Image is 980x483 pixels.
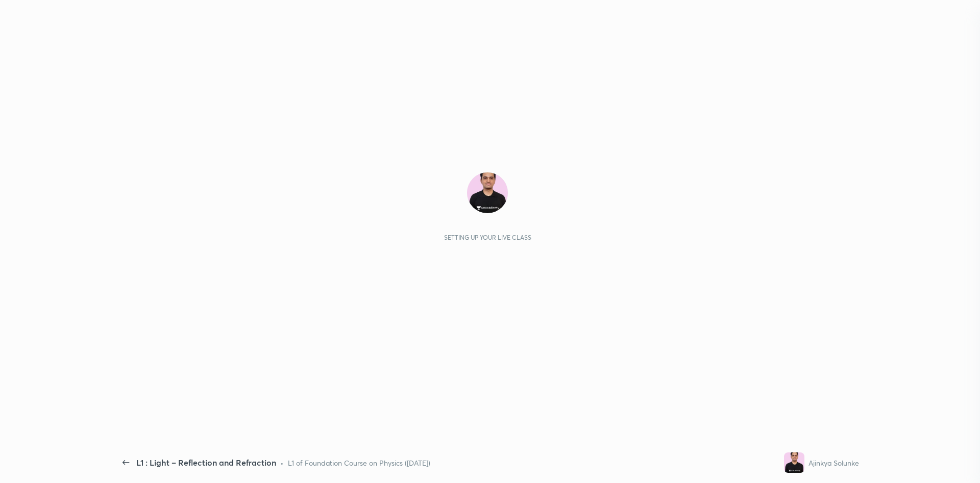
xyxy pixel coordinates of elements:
img: 3f984c270fec4109a57ddb5a4f02100d.jpg [467,172,508,213]
div: L1 of Foundation Course on Physics ([DATE]) [288,457,430,468]
div: Setting up your live class [444,234,531,241]
div: Ajinkya Solunke [808,457,859,468]
img: 3f984c270fec4109a57ddb5a4f02100d.jpg [784,452,804,473]
div: • [280,457,284,468]
div: L1 : Light – Reflection and Refraction [136,456,276,469]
